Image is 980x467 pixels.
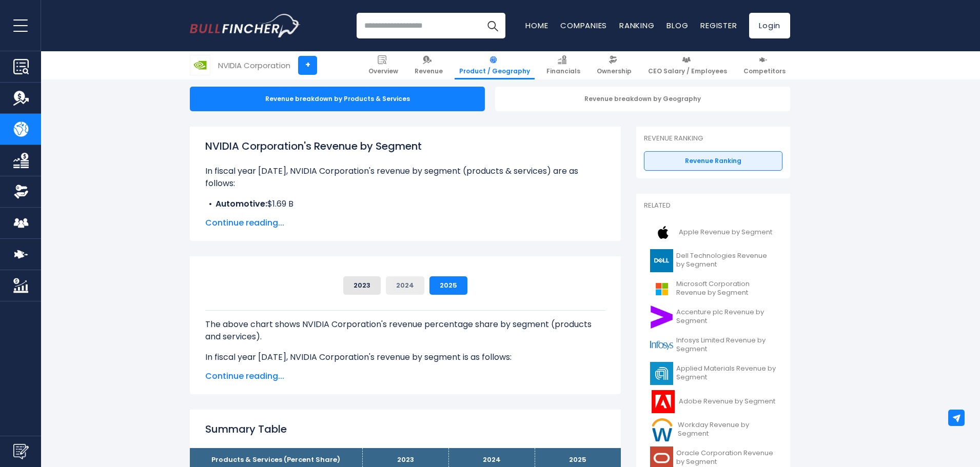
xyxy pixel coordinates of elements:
[678,421,776,438] span: Workday Revenue by Segment
[700,20,737,31] a: Register
[676,336,776,354] span: Infosys Limited Revenue by Segment
[205,318,605,343] p: The above chart shows NVIDIA Corporation's revenue percentage share by segment (products and serv...
[495,87,790,111] div: Revenue breakdown by Geography
[343,276,381,295] button: 2023
[650,390,676,413] img: ADBE logo
[205,138,605,154] h1: NVIDIA Corporation's Revenue by Segment
[644,331,782,359] a: Infosys Limited Revenue by Segment
[205,351,605,363] p: In fiscal year [DATE], NVIDIA Corporation's revenue by segment is as follows:
[205,370,605,382] span: Continue reading...
[459,67,530,75] span: Product / Geography
[679,397,775,406] span: Adobe Revenue by Segment
[592,51,636,79] a: Ownership
[386,276,424,295] button: 2024
[743,67,786,75] span: Competitors
[429,276,467,295] button: 2025
[679,228,772,237] span: Apple Revenue by Segment
[676,449,776,466] span: Oracle Corporation Revenue by Segment
[13,184,29,199] img: Ownership
[676,252,776,269] span: Dell Technologies Revenue by Segment
[676,364,776,382] span: Applied Materials Revenue by Segment
[650,418,675,441] img: WDAY logo
[480,13,505,38] button: Search
[190,14,301,37] img: Bullfincher logo
[190,87,485,111] div: Revenue breakdown by Products & Services
[560,20,607,31] a: Companies
[619,20,654,31] a: Ranking
[546,67,580,75] span: Financials
[542,51,585,79] a: Financials
[190,55,210,75] img: NVDA logo
[650,277,673,300] img: MSFT logo
[650,334,673,357] img: INFY logo
[667,20,688,31] a: Blog
[525,20,548,31] a: Home
[676,308,776,326] span: Accenture plc Revenue by Segment
[644,275,782,303] a: Microsoft Corporation Revenue by Segment
[749,13,790,38] a: Login
[644,388,782,416] a: Adobe Revenue by Segment
[364,51,403,79] a: Overview
[650,221,676,244] img: AAPL logo
[205,421,605,437] h2: Summary Table
[368,67,398,75] span: Overview
[644,134,782,143] p: Revenue Ranking
[644,359,782,388] a: Applied Materials Revenue by Segment
[644,303,782,331] a: Accenture plc Revenue by Segment
[205,165,605,190] p: In fiscal year [DATE], NVIDIA Corporation's revenue by segment (products & services) are as follows:
[650,249,673,272] img: DELL logo
[739,51,790,79] a: Competitors
[218,59,290,71] div: NVIDIA Corporation
[644,218,782,247] a: Apple Revenue by Segment
[298,56,317,75] a: +
[205,198,605,210] li: $1.69 B
[650,306,673,329] img: ACN logo
[644,201,782,210] p: Related
[644,247,782,275] a: Dell Technologies Revenue by Segment
[415,67,443,75] span: Revenue
[644,416,782,444] a: Workday Revenue by Segment
[215,198,267,210] b: Automotive:
[190,14,300,37] a: Go to homepage
[455,51,535,79] a: Product / Geography
[676,280,776,297] span: Microsoft Corporation Revenue by Segment
[644,151,782,171] a: Revenue Ranking
[643,51,732,79] a: CEO Salary / Employees
[597,67,632,75] span: Ownership
[650,362,673,385] img: AMAT logo
[410,51,447,79] a: Revenue
[205,217,605,229] span: Continue reading...
[648,67,727,75] span: CEO Salary / Employees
